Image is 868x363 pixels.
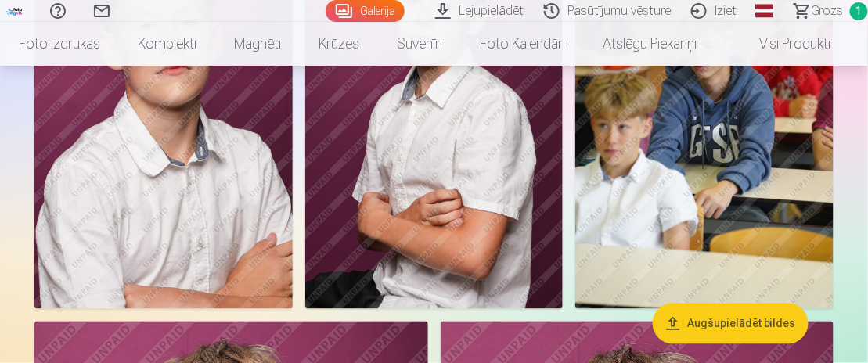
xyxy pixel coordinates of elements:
[850,2,868,20] span: 1
[812,2,844,20] span: Grozs
[6,6,23,16] img: /fa1
[300,22,378,66] a: Krūzes
[584,22,715,66] a: Atslēgu piekariņi
[715,22,850,66] a: Visi produkti
[119,22,215,66] a: Komplekti
[215,22,300,66] a: Magnēti
[378,22,461,66] a: Suvenīri
[461,22,584,66] a: Foto kalendāri
[653,304,809,344] button: Augšupielādēt bildes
